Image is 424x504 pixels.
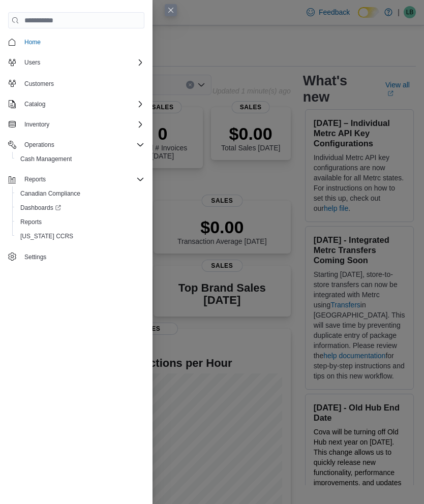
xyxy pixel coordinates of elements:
[20,204,61,212] span: Dashboards
[20,77,144,89] span: Customers
[12,152,148,166] button: Cash Management
[4,55,148,70] button: Users
[20,118,144,131] span: Inventory
[20,218,42,226] span: Reports
[20,250,144,263] span: Settings
[16,230,144,242] span: Washington CCRS
[24,38,41,46] span: Home
[12,186,148,201] button: Canadian Compliance
[16,153,144,165] span: Cash Management
[20,118,53,131] button: Inventory
[20,98,49,110] button: Catalog
[20,251,50,263] a: Settings
[20,139,58,151] button: Operations
[24,120,49,129] span: Inventory
[16,187,84,200] a: Canadian Compliance
[24,175,46,183] span: Reports
[16,216,144,228] span: Reports
[20,98,144,110] span: Catalog
[4,35,148,49] button: Home
[12,201,148,215] a: Dashboards
[16,202,65,214] a: Dashboards
[20,56,144,69] span: Users
[20,173,50,185] button: Reports
[4,76,148,90] button: Customers
[12,215,148,229] button: Reports
[165,4,177,16] button: Close this dialog
[8,30,144,266] nav: Complex example
[16,187,144,200] span: Canadian Compliance
[16,216,46,228] a: Reports
[20,36,45,48] a: Home
[12,229,148,243] button: [US_STATE] CCRS
[4,249,148,264] button: Settings
[20,173,144,185] span: Reports
[16,230,77,242] a: [US_STATE] CCRS
[24,58,40,67] span: Users
[16,153,76,165] a: Cash Management
[20,139,144,151] span: Operations
[24,141,54,149] span: Operations
[24,80,54,88] span: Customers
[4,97,148,111] button: Catalog
[24,100,45,108] span: Catalog
[20,190,80,198] span: Canadian Compliance
[20,56,44,69] button: Users
[16,202,144,214] span: Dashboards
[24,253,46,261] span: Settings
[20,232,73,240] span: [US_STATE] CCRS
[4,117,148,132] button: Inventory
[4,138,148,152] button: Operations
[20,155,72,163] span: Cash Management
[20,78,58,90] a: Customers
[20,36,144,48] span: Home
[4,172,148,186] button: Reports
